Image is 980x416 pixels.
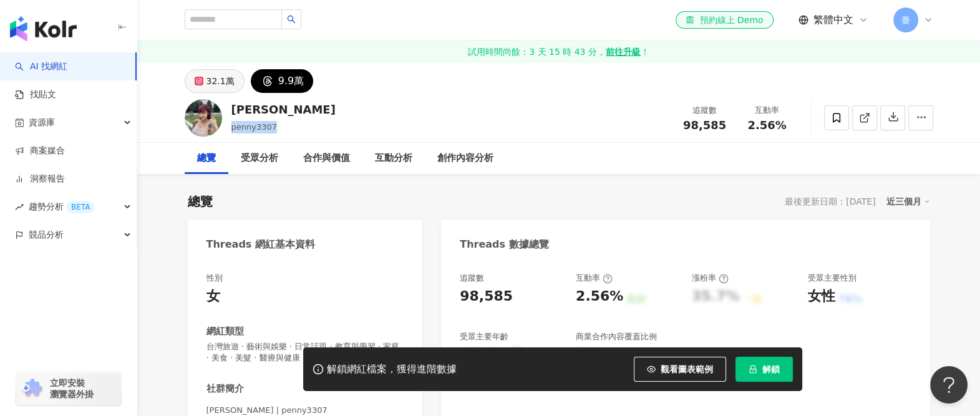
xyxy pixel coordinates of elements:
[185,99,222,137] img: KOL Avatar
[327,363,457,376] div: 解鎖網紅檔案，獲得進階數據
[576,287,623,306] div: 2.56%
[749,365,757,374] span: lock
[206,287,220,306] div: 女
[15,173,65,185] a: 洞察報告
[747,119,786,132] span: 2.56%
[241,151,278,166] div: 受眾分析
[278,72,304,90] div: 9.9萬
[15,145,65,157] a: 商案媒合
[460,287,513,306] div: 98,585
[785,196,875,206] div: 最後更新日期：[DATE]
[661,364,713,374] span: 觀看圖表範例
[206,72,235,90] div: 32.1萬
[460,238,548,251] div: Threads 數據總覽
[197,151,216,166] div: 總覽
[29,109,55,137] span: 資源庫
[15,60,67,73] a: searchAI 找網紅
[15,89,56,101] a: 找貼文
[287,15,296,24] span: search
[206,325,244,338] div: 網紅類型
[808,273,856,284] div: 受眾主要性別
[460,273,484,284] div: 追蹤數
[50,377,94,400] span: 立即安裝 瀏覽器外掛
[206,238,315,251] div: Threads 網紅基本資料
[15,203,24,211] span: rise
[576,331,657,342] div: 商業合作內容覆蓋比例
[375,151,412,166] div: 互動分析
[744,104,791,117] div: 互動率
[188,193,213,210] div: 總覽
[206,405,404,416] span: [PERSON_NAME] | penny3307
[676,11,773,29] a: 預約線上 Demo
[634,357,726,382] button: 觀看圖表範例
[813,13,853,27] span: 繁體中文
[808,287,835,306] div: 女性
[29,193,95,221] span: 趨勢分析
[29,221,64,249] span: 競品分析
[303,151,350,166] div: 合作與價值
[735,357,793,382] button: 解鎖
[251,69,313,93] button: 9.9萬
[606,46,641,58] strong: 前往升級
[137,41,980,63] a: 試用時間尚餘：3 天 15 時 43 分，前往升級！
[692,273,729,284] div: 漲粉率
[886,193,930,210] div: 近三個月
[437,151,493,166] div: 創作內容分析
[460,331,508,342] div: 受眾主要年齡
[66,201,95,213] div: BETA
[576,273,613,284] div: 互動率
[10,16,77,41] img: logo
[231,122,278,132] span: penny3307
[686,14,763,26] div: 預約線上 Demo
[683,119,726,132] span: 98,585
[901,13,910,27] span: 臺
[681,104,729,117] div: 追蹤數
[206,273,223,284] div: 性別
[762,364,780,374] span: 解鎖
[185,69,245,93] button: 32.1萬
[206,341,404,364] span: 台灣旅遊 · 藝術與娛樂 · 日常話題 · 教育與學習 · 家庭 · 美食 · 美髮 · 醫療與健康
[231,102,336,117] div: [PERSON_NAME]
[20,379,44,399] img: chrome extension
[16,372,121,405] a: chrome extension立即安裝 瀏覽器外掛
